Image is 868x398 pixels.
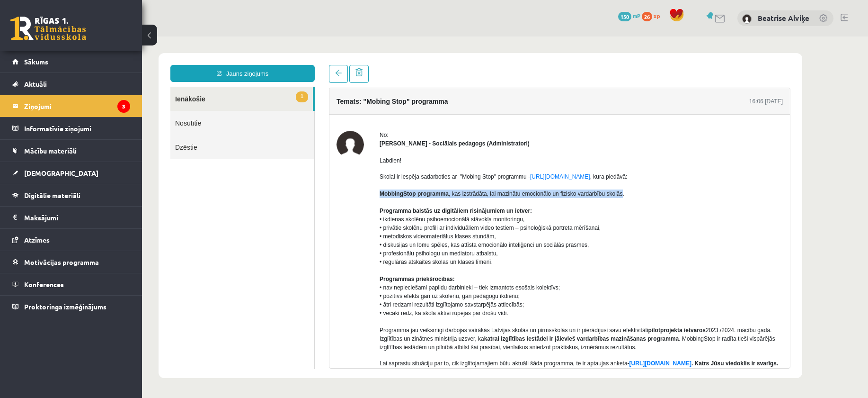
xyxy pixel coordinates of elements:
a: Dzēstie [28,99,172,123]
a: 26 xp [642,12,664,19]
img: Beatrise Alviķe [742,14,752,24]
span: 26 [642,12,652,21]
a: Aktuāli [12,73,130,95]
span: Atzīmes [24,235,50,244]
div: No: [238,94,641,103]
a: 150 mP [618,12,640,19]
b: Programma balstās uz digitāliem risinājumiem un ietver: [238,171,390,178]
a: Jauns ziņojums [28,28,173,45]
a: 1Ienākošie [28,50,171,74]
span: Digitālie materiāli [24,191,80,199]
b: pilotprojekta ietvaros [506,290,564,297]
a: [DEMOGRAPHIC_DATA] [12,162,130,184]
strong: [PERSON_NAME] - Sociālais pedagogs (Administratori) [238,104,388,110]
span: Proktoringa izmēģinājums [24,302,106,311]
b: MobbingStop programma [238,154,307,161]
b: Programmas priekšrocības: [238,239,313,246]
p: Lai saprastu situāciju par to, cik izglītojamajiem būtu aktuāli šāda programma, te ir aptaujas an... [238,323,641,331]
legend: Informatīvie ziņojumi [24,118,130,139]
a: [URL][DOMAIN_NAME] [388,137,448,144]
span: Motivācijas programma [24,258,99,266]
legend: Ziņojumi [24,95,130,117]
h4: Temats: "Mobing Stop" programma [195,61,306,69]
span: 150 [618,12,631,21]
span: [DEMOGRAPHIC_DATA] [24,169,98,177]
div: 16:06 [DATE] [607,61,641,69]
p: Labdien! [238,120,641,128]
a: Konferences [12,273,130,295]
span: xp [654,12,660,19]
i: 3 [117,100,130,113]
a: Digitālie materiāli [12,184,130,206]
span: Sākums [24,57,48,66]
legend: Maksājumi [24,207,130,228]
a: [URL][DOMAIN_NAME] [487,324,549,330]
a: Maksājumi [12,207,130,228]
span: Konferences [24,280,64,289]
span: Aktuāli [24,80,47,88]
span: 1 [154,55,166,66]
a: Motivācijas programma [12,251,130,273]
a: Nosūtītie [28,74,172,99]
a: Beatrise Alviķe [758,13,809,23]
a: Ziņojumi3 [12,95,130,117]
p: Skolai ir iespēja sadarboties ar "Mobing Stop" programmu - , kura piedāvā: , kas izstrādāta, lai ... [238,136,641,315]
a: Informatīvie ziņojumi [12,118,130,139]
span: Mācību materiāli [24,146,77,155]
a: Sākums [12,51,130,72]
img: Dagnija Gaubšteina - Sociālais pedagogs [195,94,222,122]
a: Proktoringa izmēģinājums [12,296,130,317]
a: Rīgas 1. Tālmācības vidusskola [10,17,86,40]
a: Atzīmes [12,229,130,251]
a: Mācību materiāli [12,140,130,162]
b: katrai izglītības iestādei ir jāievieš vardarbības mazināšanas programma [342,299,537,306]
strong: - . Katrs Jūsu viedoklis ir svarīgs. [486,324,637,330]
span: mP [633,12,640,19]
